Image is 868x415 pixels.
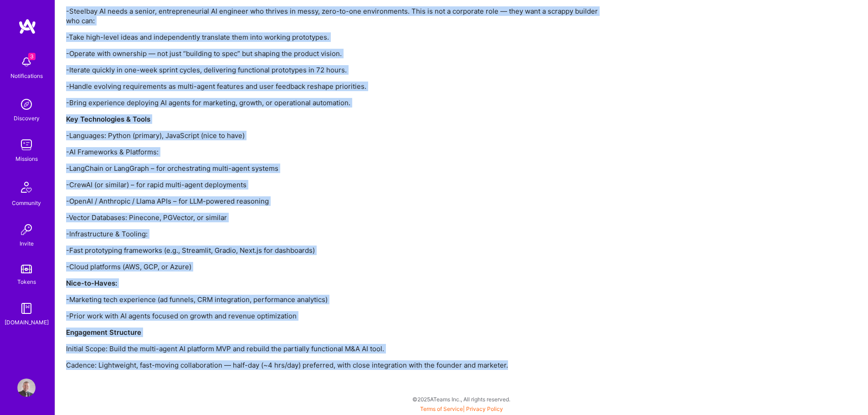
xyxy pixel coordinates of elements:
strong: Nice-to-Haves: [66,279,117,287]
div: Tokens [17,277,36,287]
div: Missions [15,154,38,164]
p: -Languages: Python (primary), JavaScript (nice to have) [66,131,613,140]
img: guide book [17,299,36,318]
img: logo [18,18,36,35]
strong: Engagement Structure [66,328,141,337]
p: -Steelbay AI needs a senior, entrepreneurial AI engineer who thrives in messy, zero-to-one enviro... [66,6,613,26]
p: -Marketing tech experience (ad funnels, CRM integration, performance analytics) [66,295,613,304]
div: © 2025 ATeams Inc., All rights reserved. [55,388,868,410]
div: Discovery [14,113,40,123]
p: -Operate with ownership — not just “building to spec” but shaping the product vision. [66,49,613,58]
img: teamwork [17,136,36,154]
p: -Bring experience deploying AI agents for marketing, growth, or operational automation. [66,98,613,108]
div: Invite [20,239,34,248]
div: Community [12,198,41,208]
a: Privacy Policy [466,405,503,412]
div: Notifications [10,71,43,81]
strong: Key Technologies & Tools [66,115,150,123]
span: | [420,405,503,412]
p: -Fast prototyping frameworks (e.g., Streamlit, Gradio, Next.js for dashboards) [66,246,613,255]
a: Terms of Service [420,405,463,412]
p: -AI Frameworks & Platforms: [66,147,613,157]
p: -LangChain or LangGraph – for orchestrating multi-agent systems [66,164,613,173]
p: Cadence: Lightweight, fast-moving collaboration — half-day (~4 hrs/day) preferred, with close int... [66,360,613,370]
img: bell [17,53,36,71]
p: -Prior work with AI agents focused on growth and revenue optimization [66,311,613,321]
p: -CrewAI (or similar) – for rapid multi-agent deployments [66,180,613,190]
img: Invite [17,220,36,239]
div: [DOMAIN_NAME] [5,318,49,327]
p: -OpenAI / Anthropic / Llama APIs – for LLM-powered reasoning [66,196,613,206]
img: tokens [21,265,32,273]
p: -Infrastructure & Tooling: [66,229,613,239]
p: -Handle evolving requirements as multi-agent features and user feedback reshape priorities. [66,82,613,91]
p: -Cloud platforms (AWS, GCP, or Azure) [66,262,613,272]
span: 3 [28,53,36,60]
img: User Avatar [17,379,36,397]
p: -Iterate quickly in one-week sprint cycles, delivering functional prototypes in 72 hours. [66,65,613,75]
p: -Vector Databases: Pinecone, PGVector, or similar [66,213,613,222]
img: discovery [17,95,36,113]
p: -Take high-level ideas and independently translate them into working prototypes. [66,32,613,42]
a: User Avatar [15,379,38,397]
p: Initial Scope: Build the multi-agent AI platform MVP and rebuild the partially functional M&A AI ... [66,344,613,354]
img: Community [15,176,37,198]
